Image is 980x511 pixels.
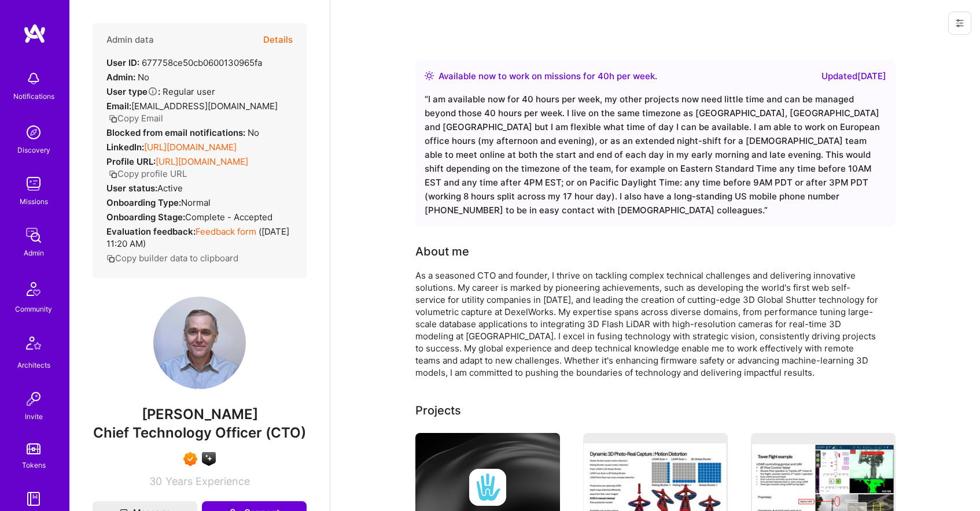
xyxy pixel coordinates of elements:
span: Years Experience [165,475,250,487]
div: Tokens [22,459,46,471]
span: 30 [149,475,162,487]
div: ( [DATE] 11:20 AM ) [106,225,293,250]
i: icon Copy [109,114,117,123]
span: 40 [598,71,609,82]
div: 677758ce50cb0600130965fa [106,57,262,69]
span: Chief Technology Officer (CTO) [93,424,306,441]
div: Missions [20,195,48,208]
button: Copy profile URL [109,168,187,180]
strong: User type : [106,86,160,97]
span: Complete - Accepted [185,212,272,223]
img: Availability [425,71,434,80]
strong: Onboarding Stage: [106,212,185,223]
div: No [106,71,149,83]
div: Updated [DATE] [821,69,886,83]
div: Architects [17,359,50,371]
span: [PERSON_NAME] [93,406,307,423]
span: Active [157,183,183,194]
i: icon Copy [109,170,117,179]
img: Company logo [469,469,506,506]
img: admin teamwork [22,224,45,247]
strong: Onboarding Type: [106,197,181,208]
strong: User ID: [106,57,139,68]
div: No [106,127,259,139]
i: Help [148,86,158,97]
div: About me [415,243,469,260]
img: discovery [22,121,45,144]
a: [URL][DOMAIN_NAME] [156,156,248,167]
div: Discovery [17,144,50,156]
img: bell [22,67,45,90]
img: Exceptional A.Teamer [183,452,197,466]
div: Invite [25,410,43,423]
a: Feedback form [196,226,256,237]
strong: Evaluation feedback: [106,226,196,237]
strong: LinkedIn: [106,142,144,153]
div: Admin [24,247,44,259]
img: guide book [22,487,45,510]
img: logo [23,23,46,44]
strong: Profile URL: [106,156,156,167]
button: Details [263,23,293,57]
img: tokens [27,443,40,454]
a: [URL][DOMAIN_NAME] [144,142,237,153]
strong: Admin: [106,72,135,83]
div: Projects [415,402,461,419]
h4: Admin data [106,35,154,45]
div: Available now to work on missions for h per week . [439,69,657,83]
i: icon Copy [106,254,115,263]
img: teamwork [22,172,45,195]
img: Invite [22,387,45,410]
div: Regular user [106,86,215,98]
div: Community [15,303,52,315]
div: Notifications [13,90,54,102]
img: Community [20,275,47,303]
strong: Email: [106,101,131,112]
strong: User status: [106,183,157,194]
img: User Avatar [153,297,246,389]
div: As a seasoned CTO and founder, I thrive on tackling complex technical challenges and delivering i... [415,269,878,379]
strong: Blocked from email notifications: [106,127,248,138]
button: Copy builder data to clipboard [106,252,238,264]
img: A.I. guild [202,452,216,466]
span: normal [181,197,211,208]
button: Copy Email [109,112,163,124]
div: “ I am available now for 40 hours per week, my other projects now need little time and can be man... [425,92,886,217]
img: Architects [20,331,47,359]
span: [EMAIL_ADDRESS][DOMAIN_NAME] [131,101,278,112]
